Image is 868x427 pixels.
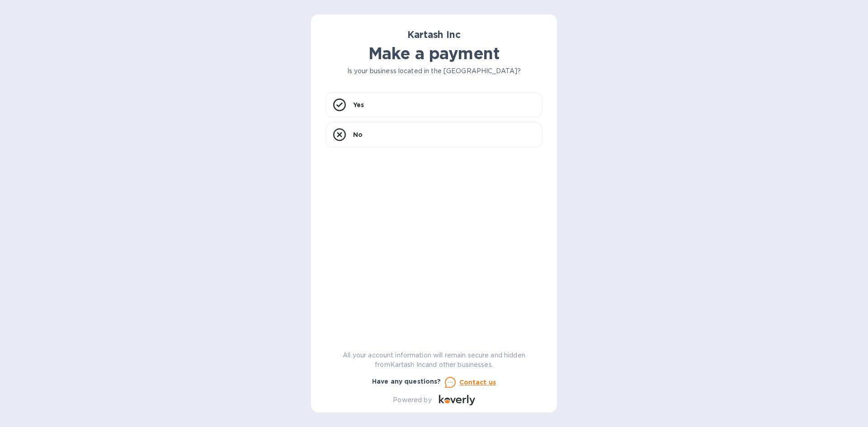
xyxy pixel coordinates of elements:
[393,395,431,405] p: Powered by
[459,379,496,386] u: Contact us
[353,100,364,109] p: Yes
[325,66,542,76] p: Is your business located in the [GEOGRAPHIC_DATA]?
[372,378,441,385] b: Have any questions?
[325,351,542,370] p: All your account information will remain secure and hidden from Kartash Inc and other businesses.
[325,44,542,63] h1: Make a payment
[407,29,460,40] b: Kartash Inc
[353,130,363,139] p: No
